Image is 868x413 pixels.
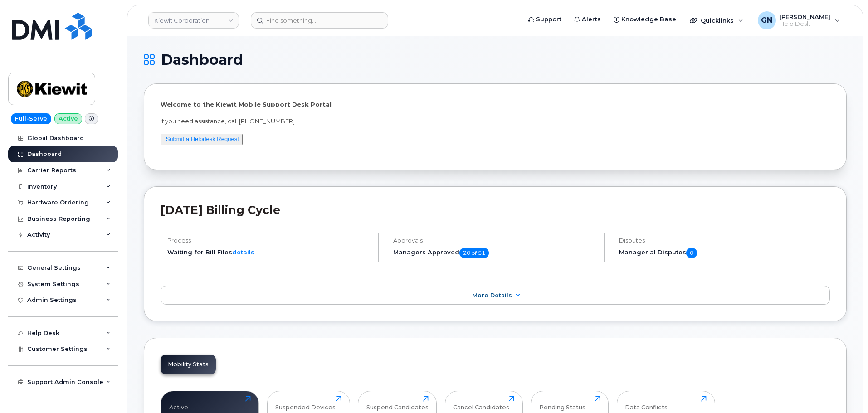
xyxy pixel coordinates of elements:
div: Cancel Candidates [453,396,509,411]
button: Submit a Helpdesk Request [161,134,243,145]
p: If you need assistance, call [PHONE_NUMBER] [161,117,830,126]
p: Welcome to the Kiewit Mobile Support Desk Portal [161,100,830,109]
h5: Managers Approved [393,248,596,258]
h5: Managerial Disputes [619,248,830,258]
h4: Disputes [619,237,830,244]
h4: Process [167,237,370,244]
a: Submit a Helpdesk Request [166,136,239,142]
iframe: Messenger Launcher [829,374,861,406]
div: Suspended Devices [275,396,336,411]
span: Dashboard [161,53,243,67]
h2: [DATE] Billing Cycle [161,203,830,217]
span: More Details [472,292,512,299]
div: Pending Status [539,396,585,411]
div: Data Conflicts [625,396,668,411]
li: Waiting for Bill Files [167,248,370,257]
h4: Approvals [393,237,596,244]
div: Active [169,396,188,411]
span: 20 of 51 [459,248,489,258]
a: details [232,248,254,256]
div: Suspend Candidates [366,396,429,411]
span: 0 [686,248,697,258]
